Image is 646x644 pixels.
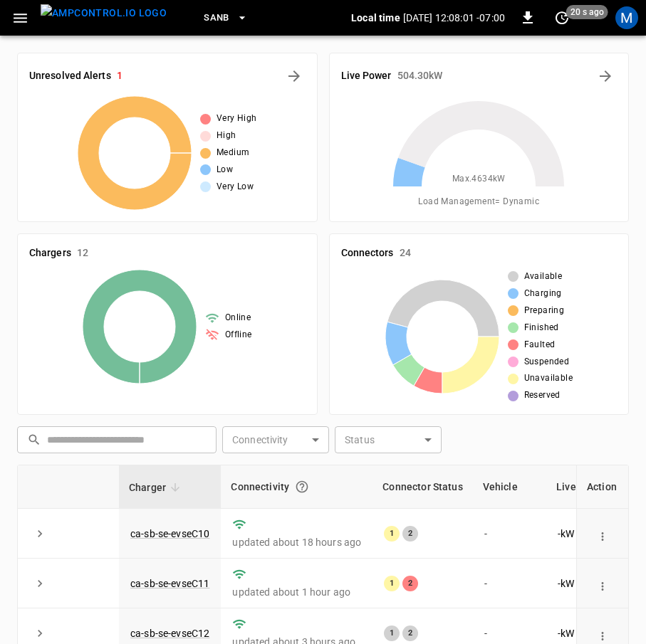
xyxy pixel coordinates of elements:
button: All Alerts [283,65,306,88]
p: - kW [558,626,574,640]
span: Online [225,311,251,325]
div: 2 [402,625,418,641]
h6: Chargers [29,246,71,261]
span: Load Management = Dynamic [418,195,539,209]
th: Connector Status [373,465,472,509]
div: profile-icon [615,6,638,29]
button: expand row [29,623,51,644]
button: expand row [29,573,51,594]
th: Vehicle [473,465,546,509]
td: - [473,509,546,559]
span: High [217,129,236,143]
h6: Connectors [341,246,394,261]
span: Medium [217,146,249,160]
div: / 360 kW [558,527,640,541]
h6: Live Power [341,68,392,84]
p: updated about 1 hour ago [232,585,361,599]
button: expand row [29,523,51,544]
span: Available [524,270,563,284]
button: SanB [198,4,254,32]
p: updated about 18 hours ago [232,535,361,549]
span: Low [217,163,233,177]
span: SanB [204,10,229,26]
span: Offline [225,328,252,342]
a: ca-sb-se-evseC10 [130,528,209,539]
h6: 504.30 kW [397,68,443,84]
div: 1 [384,526,400,542]
a: ca-sb-se-evseC11 [130,578,209,589]
div: Connectivity [231,474,363,500]
div: action cell options [593,626,613,640]
h6: 12 [77,246,88,261]
span: Charging [524,287,562,301]
div: 2 [402,526,418,542]
button: set refresh interval [551,6,573,29]
span: Finished [524,321,559,335]
div: 2 [402,576,418,591]
td: - [473,559,546,608]
span: Very High [217,112,257,126]
span: Faulted [524,338,556,352]
span: Very Low [217,180,254,194]
img: ampcontrol.io logo [41,4,167,22]
span: 20 s ago [566,5,608,19]
div: 1 [384,625,400,641]
p: Local time [351,11,400,25]
span: Charger [129,479,184,496]
div: action cell options [593,576,613,591]
span: Reserved [524,389,561,403]
div: / 360 kW [558,576,640,591]
p: - kW [558,576,574,591]
h6: 1 [117,68,123,84]
span: Unavailable [524,371,573,386]
div: action cell options [593,527,613,541]
div: / 360 kW [558,626,640,640]
h6: Unresolved Alerts [29,68,111,84]
a: ca-sb-se-evseC12 [130,628,209,639]
span: Preparing [524,304,565,318]
p: [DATE] 12:08:01 -07:00 [403,11,505,25]
div: 1 [384,576,400,591]
span: Suspended [524,355,570,369]
button: Connection between the charger and our software. [289,474,315,500]
span: Max. 4634 kW [452,172,506,186]
th: Action [576,465,628,509]
button: Energy Overview [594,65,617,88]
p: - kW [558,527,574,541]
